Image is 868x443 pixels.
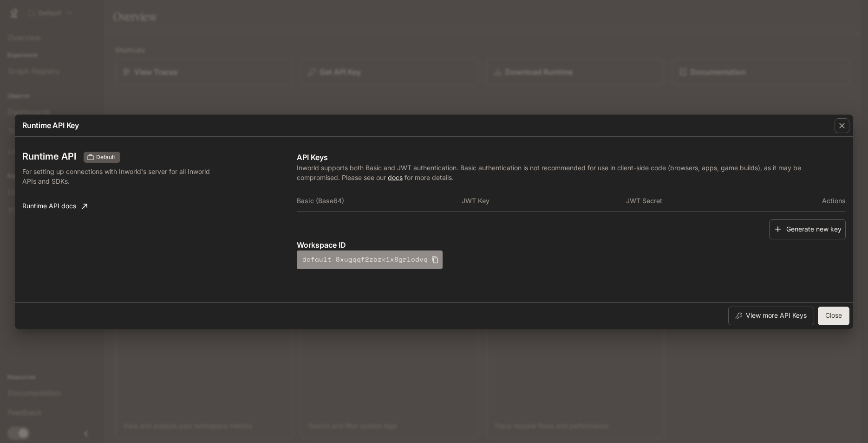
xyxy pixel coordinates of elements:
[297,239,846,250] p: Workspace ID
[769,219,846,239] button: Generate new key
[297,190,462,212] th: Basic (Base64)
[22,152,76,161] h3: Runtime API
[92,153,119,161] span: Default
[22,120,79,131] p: Runtime API Key
[791,190,846,212] th: Actions
[297,152,846,163] p: API Keys
[297,250,443,269] button: default-8xugqqf2zbzkix8grlodvq
[297,163,846,182] p: Inworld supports both Basic and JWT authentication. Basic authentication is not recommended for u...
[818,307,849,325] button: Close
[728,307,814,325] button: View more API Keys
[22,167,222,186] p: For setting up connections with Inworld's server for all Inworld APIs and SDKs.
[19,197,91,216] a: Runtime API docs
[462,190,627,212] th: JWT Key
[84,152,120,163] div: These keys will apply to your current workspace only
[388,173,403,181] a: docs
[626,190,791,212] th: JWT Secret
